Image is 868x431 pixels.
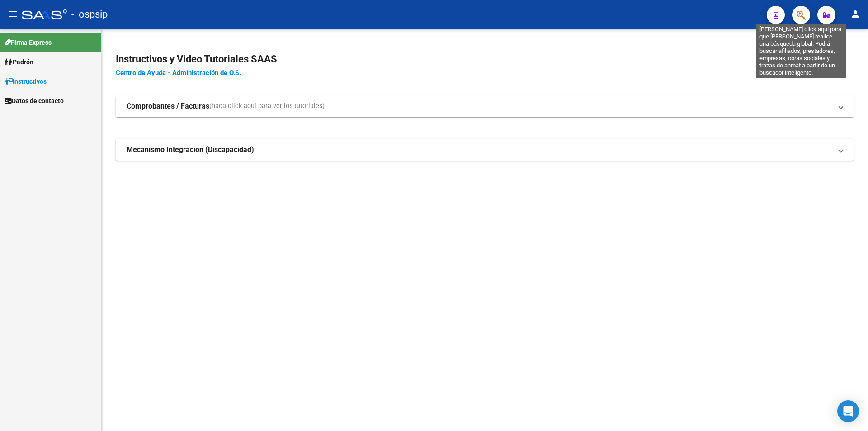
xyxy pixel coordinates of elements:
[127,101,209,111] strong: Comprobantes / Facturas
[116,69,241,77] a: Centro de Ayuda - Administración de O.S.
[850,9,861,19] mat-icon: person
[127,145,254,155] strong: Mecanismo Integración (Discapacidad)
[7,9,18,19] mat-icon: menu
[5,38,52,47] span: Firma Express
[71,5,108,24] span: - ospsip
[5,57,33,67] span: Padrón
[837,400,859,422] div: Open Intercom Messenger
[116,139,854,161] mat-expansion-panel-header: Mecanismo Integración (Discapacidad)
[116,51,854,68] h2: Instructivos y Video Tutoriales SAAS
[5,76,47,86] span: Instructivos
[5,96,64,106] span: Datos de contacto
[116,95,854,117] mat-expansion-panel-header: Comprobantes / Facturas(haga click aquí para ver los tutoriales)
[209,101,325,111] span: (haga click aquí para ver los tutoriales)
